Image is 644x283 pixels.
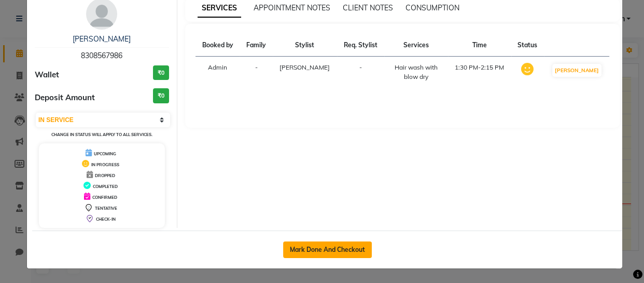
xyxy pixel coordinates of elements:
span: CONSUMPTION [405,3,459,12]
th: Booked by [195,34,240,57]
span: IN PROGRESS [91,162,119,167]
small: Change in status will apply to all services. [51,132,152,137]
td: - [337,57,384,88]
h3: ₹0 [153,65,169,80]
td: Admin [195,57,240,88]
span: Deposit Amount [35,92,95,104]
span: [PERSON_NAME] [279,63,330,71]
td: - [240,57,272,88]
span: APPOINTMENT NOTES [254,3,330,12]
th: Time [448,34,511,57]
span: CLIENT NOTES [343,3,393,12]
span: Wallet [35,69,59,81]
span: DROPPED [95,173,115,178]
button: [PERSON_NAME] [552,64,601,77]
th: Req. Stylist [337,34,384,57]
th: Stylist [273,34,337,57]
button: Mark Done And Checkout [283,241,372,258]
th: Status [511,34,544,57]
a: [PERSON_NAME] [73,34,131,44]
span: TENTATIVE [95,206,117,211]
span: 8308567986 [81,51,122,60]
td: 1:30 PM-2:15 PM [448,57,511,88]
span: CONFIRMED [92,195,117,200]
div: Hair wash with blow dry [390,63,442,82]
th: Family [240,34,272,57]
span: COMPLETED [93,184,118,189]
th: Services [384,34,448,57]
h3: ₹0 [153,88,169,103]
span: UPCOMING [94,151,116,156]
span: CHECK-IN [96,217,116,222]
